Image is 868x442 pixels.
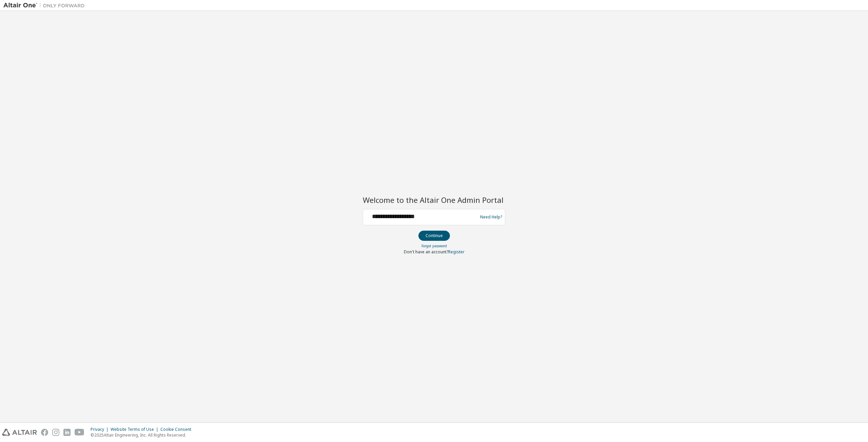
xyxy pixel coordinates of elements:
span: Don't have an account? [404,249,448,255]
img: youtube.svg [75,429,84,436]
button: Continue [418,231,450,241]
img: altair_logo.svg [2,429,37,436]
h2: Welcome to the Altair One Admin Portal [363,195,505,205]
img: linkedin.svg [63,429,71,436]
div: Website Terms of Use [111,427,160,432]
p: © 2025 Altair Engineering, Inc. All Rights Reserved. [91,432,195,438]
img: facebook.svg [41,429,48,436]
div: Privacy [91,427,111,432]
a: Forgot password [421,244,447,248]
a: Register [448,249,465,255]
div: Cookie Consent [160,427,195,432]
img: instagram.svg [52,429,59,436]
img: Altair One [3,2,88,9]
